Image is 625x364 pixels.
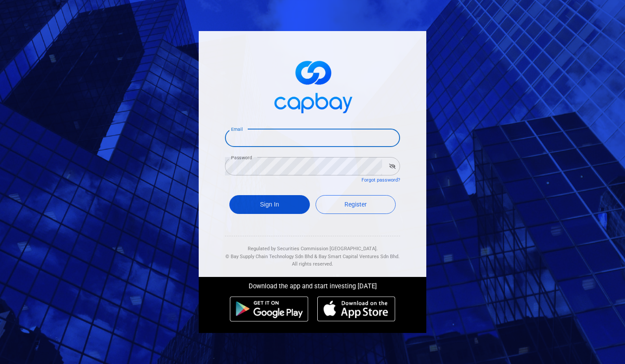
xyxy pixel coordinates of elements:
div: Download the app and start investing [DATE] [192,277,433,292]
img: logo [269,53,356,118]
button: Sign In [229,195,310,214]
span: Bay Smart Capital Ventures Sdn Bhd. [319,254,400,259]
img: ios [317,296,395,322]
span: Register [344,201,367,208]
label: Password [231,154,252,161]
span: © Bay Supply Chain Technology Sdn Bhd [225,254,313,259]
img: android [230,296,309,322]
div: Regulated by Securities Commission [GEOGRAPHIC_DATA]. & All rights reserved. [225,236,400,268]
label: Email [231,126,242,133]
a: Register [316,195,396,214]
a: Forgot password? [362,177,400,183]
